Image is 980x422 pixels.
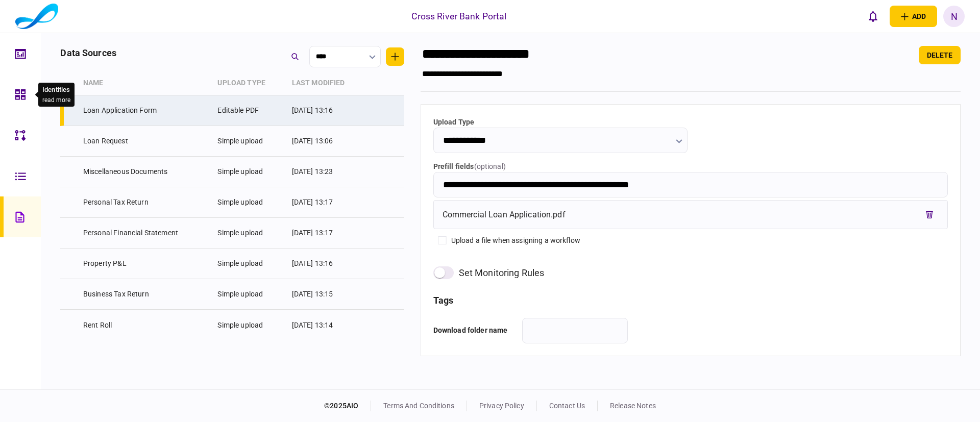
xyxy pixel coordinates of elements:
[287,157,367,187] td: [DATE] 13:23
[212,95,286,126] td: Editable PDF
[459,266,545,280] div: set monitoring rules
[287,279,367,310] td: [DATE] 13:15
[433,117,688,128] label: Upload Type
[549,402,585,410] a: contact us
[287,310,367,340] td: [DATE] 13:14
[78,187,213,218] td: Personal Tax Return
[287,187,367,218] td: [DATE] 13:17
[60,46,116,60] div: data sources
[15,4,58,29] img: client company logo
[287,126,367,157] td: [DATE] 13:06
[411,10,506,23] div: Cross River Bank Portal
[212,218,286,249] td: Simple upload
[324,401,371,411] div: © 2025 AIO
[921,206,939,224] button: remove file
[212,157,286,187] td: Simple upload
[212,126,286,157] td: Simple upload
[78,157,213,187] td: Miscellaneous Documents
[943,6,965,27] button: N
[610,402,656,410] a: release notes
[78,95,213,126] td: Loan Application Form
[443,209,566,221] div: Commercial Loan Application.pdf
[474,162,506,170] span: ( optional )
[383,402,454,410] a: terms and conditions
[78,249,213,279] td: Property P&L
[78,218,213,249] td: Personal Financial Statement
[433,318,515,343] div: Download folder name
[890,6,937,27] button: open adding identity options
[479,402,524,410] a: privacy policy
[919,46,961,64] button: delete
[212,310,286,340] td: Simple upload
[433,128,688,153] input: Upload Type
[287,218,367,249] td: [DATE] 13:17
[212,279,286,310] td: Simple upload
[78,310,213,340] td: Rent Roll
[78,71,213,95] th: Name
[42,85,70,95] div: Identities
[78,279,213,310] td: Business Tax Return
[433,296,948,305] h3: tags
[433,172,948,197] input: prefill fields
[78,126,213,157] td: Loan Request
[862,6,884,27] button: open notifications list
[287,249,367,279] td: [DATE] 13:16
[212,71,286,95] th: Upload Type
[42,96,70,104] button: read more
[433,161,948,172] label: prefill fields
[451,235,580,246] span: upload a file when assigning a workflow
[212,187,286,218] td: Simple upload
[212,249,286,279] td: Simple upload
[287,95,367,126] td: [DATE] 13:16
[287,71,367,95] th: last modified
